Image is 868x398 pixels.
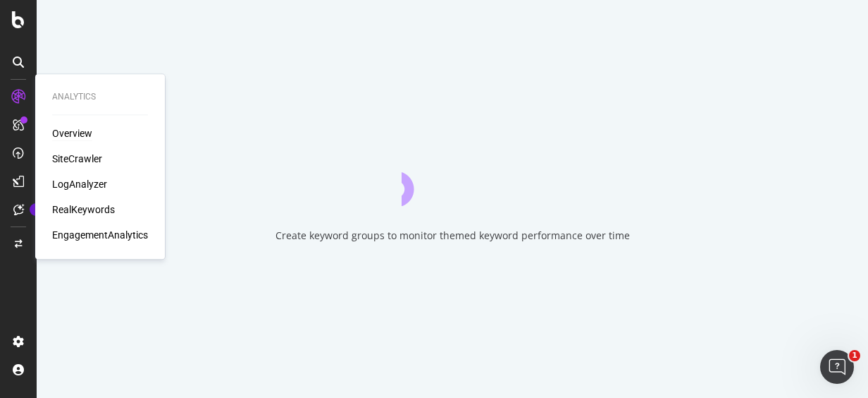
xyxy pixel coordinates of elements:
[52,91,148,103] div: Analytics
[52,203,115,217] a: RealKeywords
[52,152,102,166] a: SiteCrawler
[402,155,503,206] div: animation
[52,177,107,191] a: LogAnalyzer
[30,203,42,216] div: Tooltip anchor
[820,350,854,384] iframe: Intercom live chat
[849,350,860,361] span: 1
[275,229,630,243] div: Create keyword groups to monitor themed keyword performance over time
[52,228,148,242] a: EngagementAnalytics
[52,126,92,140] a: Overview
